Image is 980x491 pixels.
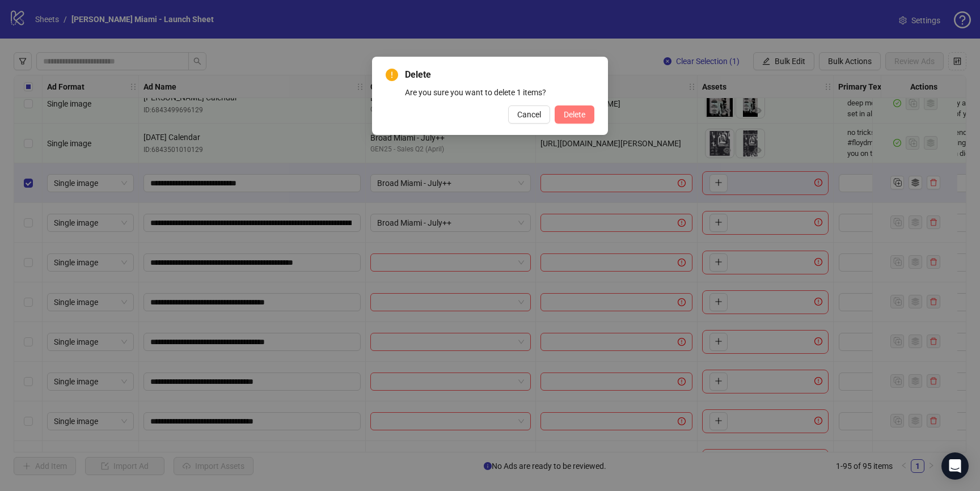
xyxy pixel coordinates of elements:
button: Delete [555,105,594,124]
span: Cancel [517,110,541,119]
div: Open Intercom Messenger [941,452,969,480]
span: Delete [405,68,594,82]
span: Delete [564,110,585,119]
span: exclamation-circle [386,69,398,81]
div: Are you sure you want to delete 1 items? [405,86,594,99]
button: Cancel [508,105,550,124]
